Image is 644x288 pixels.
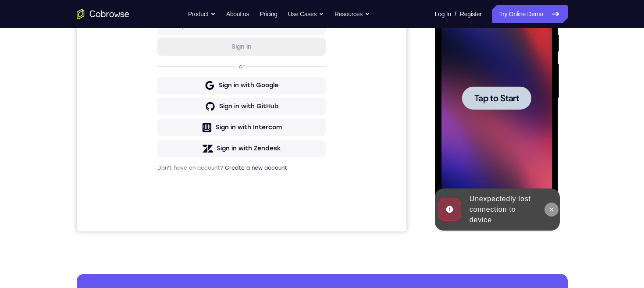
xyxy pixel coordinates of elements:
[81,227,249,234] p: Don't have an account?
[188,5,216,23] button: Product
[39,125,84,134] span: Tap to Start
[160,125,170,132] p: or
[260,5,277,23] a: Pricing
[139,185,205,194] div: Sign in with Intercom
[288,5,324,23] button: Use Cases
[492,5,567,23] a: Try Online Demo
[86,84,244,92] input: Enter your email
[148,227,210,233] a: Create a new account
[142,143,202,152] div: Sign in with Google
[81,160,249,178] button: Sign in with GitHub
[435,5,451,23] a: Log In
[81,202,249,220] button: Sign in with Zendesk
[334,5,370,23] button: Resources
[142,164,202,173] div: Sign in with GitHub
[81,181,249,199] button: Sign in with Intercom
[81,139,249,156] button: Sign in with Google
[31,221,108,260] div: Unexpectedly lost connection to device
[27,117,96,141] button: Tap to Start
[81,60,249,72] h1: Sign in to your account
[81,100,249,118] button: Sign in
[460,5,481,23] a: Register
[226,5,249,23] a: About us
[77,9,129,19] a: Go to the home page
[455,9,456,19] span: /
[140,206,204,215] div: Sign in with Zendesk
